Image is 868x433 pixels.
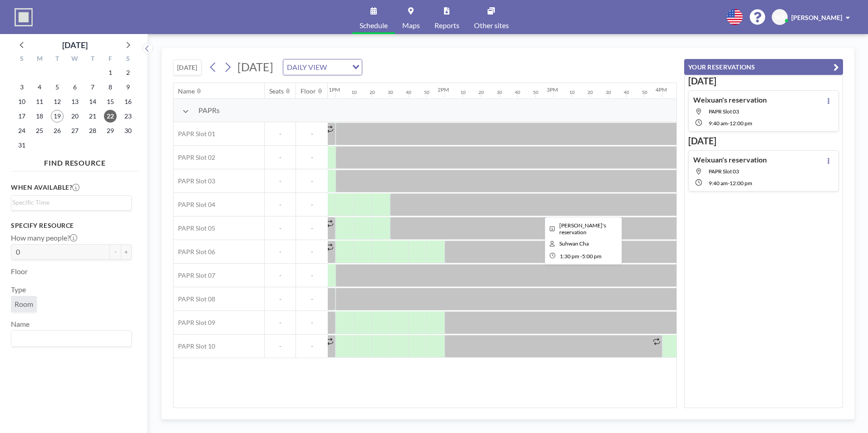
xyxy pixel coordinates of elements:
div: Search for option [11,331,131,346]
div: W [66,54,84,65]
span: PAPR Slot 06 [173,248,215,256]
div: 30 [497,89,502,95]
h4: Weixuan's reservation [693,155,767,164]
button: - [110,244,121,260]
div: M [31,54,49,65]
span: Suhwan's reservation [559,222,606,236]
span: Suhwan Cha [559,240,589,247]
span: 5:00 PM [582,253,602,260]
span: [PERSON_NAME] [791,14,842,21]
span: Friday, August 29, 2025 [104,124,117,137]
span: Sunday, August 3, 2025 [15,81,28,93]
span: - [296,224,328,232]
div: Name [178,87,195,95]
span: Thursday, August 7, 2025 [86,81,99,93]
span: 12:00 PM [730,180,752,187]
div: 3PM [547,86,558,93]
span: Friday, August 15, 2025 [104,95,117,108]
span: PAPR Slot 02 [173,153,215,162]
span: Sunday, August 31, 2025 [15,139,28,152]
span: Reports [434,22,459,29]
span: Maps [402,22,420,29]
span: PAPR Slot 10 [173,342,215,350]
h3: Specify resource [11,221,132,230]
span: - [265,177,296,185]
span: PAPR Slot 09 [173,319,215,327]
span: - [728,120,730,127]
div: 40 [515,89,520,95]
span: WX [774,13,785,21]
span: Tuesday, August 12, 2025 [51,95,64,108]
span: 9:40 AM [709,180,728,187]
span: Friday, August 8, 2025 [104,81,117,93]
span: Thursday, August 28, 2025 [86,124,99,137]
span: Saturday, August 9, 2025 [122,81,134,93]
div: Search for option [11,196,131,209]
label: Name [11,320,30,329]
span: PAPR Slot 03 [173,177,215,185]
label: How many people? [11,233,77,242]
span: Monday, August 18, 2025 [33,110,46,123]
span: PAPR Slot 05 [173,224,215,232]
span: Monday, August 11, 2025 [33,95,46,108]
span: DAILY VIEW [285,61,329,73]
span: PAPR Slot 03 [709,168,739,175]
span: - [296,295,328,303]
h4: Weixuan's reservation [693,95,767,104]
button: [DATE] [173,59,202,75]
span: Wednesday, August 13, 2025 [69,95,81,108]
div: 4PM [656,86,667,93]
span: PAPR Slot 01 [173,130,215,138]
span: 1:30 PM [560,253,579,260]
span: - [296,248,328,256]
div: 20 [587,89,593,95]
span: Friday, August 1, 2025 [104,66,117,79]
label: Type [11,285,26,294]
div: 40 [624,89,629,95]
div: S [13,54,31,65]
span: - [265,295,296,303]
span: Tuesday, August 19, 2025 [51,110,64,123]
span: Sunday, August 24, 2025 [15,124,28,137]
span: Schedule [360,22,388,29]
div: 20 [370,89,375,95]
div: 1PM [329,86,340,93]
div: 30 [606,89,611,95]
div: F [101,54,119,65]
div: 30 [388,89,393,95]
div: T [84,54,101,65]
span: - [296,201,328,209]
span: PAPRs [198,106,220,115]
div: 20 [478,89,484,95]
span: [DATE] [237,60,273,74]
span: Wednesday, August 20, 2025 [69,110,81,123]
button: YOUR RESERVATIONS [684,59,843,75]
span: Monday, August 4, 2025 [33,81,46,93]
span: Wednesday, August 27, 2025 [69,124,81,137]
span: PAPR Slot 07 [173,271,215,280]
div: 50 [533,89,538,95]
div: 10 [351,89,357,95]
span: - [265,319,296,327]
h4: FIND RESOURCE [11,155,139,167]
h3: [DATE] [688,135,839,147]
div: Search for option [283,59,362,75]
span: PAPR Slot 03 [709,108,739,115]
span: Other sites [474,22,509,29]
div: Seats [269,87,284,95]
span: - [265,271,296,280]
span: 12:00 PM [730,120,752,127]
div: 50 [642,89,647,95]
span: - [265,130,296,138]
span: - [296,271,328,280]
span: - [265,153,296,162]
span: 9:40 AM [709,120,728,127]
div: [DATE] [62,39,88,51]
span: Saturday, August 23, 2025 [122,110,134,123]
span: Saturday, August 30, 2025 [122,124,134,137]
span: - [296,177,328,185]
span: - [296,130,328,138]
span: Saturday, August 16, 2025 [122,95,134,108]
span: PAPR Slot 04 [173,201,215,209]
div: Floor [301,87,316,95]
